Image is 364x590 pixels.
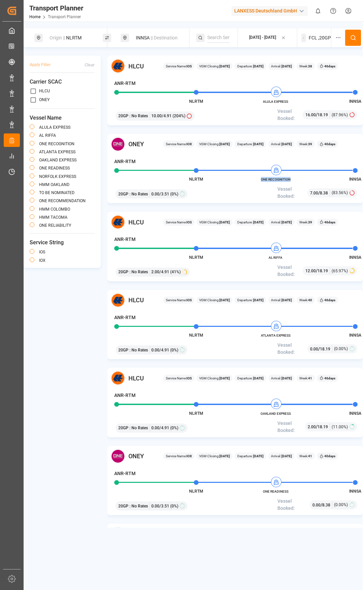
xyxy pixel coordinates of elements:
[281,454,292,458] b: [DATE]
[199,376,230,381] span: VGM Closing:
[322,503,330,507] span: 8.38
[114,392,135,399] h4: ANR-RTM
[349,255,361,260] span: INNSA
[29,14,40,19] a: Home
[310,345,332,352] div: /
[271,220,292,225] span: Arrival:
[189,255,203,260] span: NLRTM
[332,268,348,274] span: (65.97%)
[166,64,192,69] span: Service Name:
[281,64,292,68] b: [DATE]
[257,255,294,260] span: AL RIFFA
[324,142,335,146] b: 40 days
[252,454,264,458] b: [DATE]
[151,191,169,197] span: 0.00 / 3.51
[320,191,328,195] span: 8.38
[308,142,312,146] b: 39
[324,220,335,224] b: 46 days
[310,3,326,19] button: show 0 new notifications
[257,411,294,416] span: OAKLAND EXPRESS
[151,503,169,509] span: 0.00 / 3.51
[320,347,330,351] span: 18.19
[332,424,348,430] span: (11.00%)
[129,269,148,275] span: : No Rates
[242,31,293,44] button: [DATE] - [DATE]
[219,376,230,380] b: [DATE]
[128,139,144,149] span: ONEY
[39,98,50,102] label: ONEY
[317,425,328,429] span: 18.19
[170,503,178,509] span: (0%)
[166,298,192,303] span: Service Name:
[305,269,316,273] span: 12.00
[199,454,230,459] span: VGM Closing:
[317,269,328,273] span: 18.19
[324,454,335,458] b: 40 days
[39,258,45,262] label: IOX
[237,454,264,459] span: Departure:
[199,64,230,69] span: VGM Closing:
[39,250,45,254] label: IOS
[271,376,292,381] span: Arrival:
[39,158,77,162] label: OAKLAND EXPRESS
[326,3,341,19] button: Help Center
[252,220,264,224] b: [DATE]
[186,376,192,380] b: IOS
[281,376,292,380] b: [DATE]
[39,133,56,137] label: AL RIFFA
[305,267,330,274] div: /
[39,89,50,93] label: HLCU
[186,220,192,224] b: IOS
[111,449,125,463] img: Carrier
[219,298,230,302] b: [DATE]
[111,293,125,307] img: Carrier
[189,411,203,416] span: NLRTM
[39,183,69,187] label: HMM OAKLAND
[128,296,144,305] span: HLCU
[114,80,135,87] h4: ANR-RTM
[252,376,264,380] b: [DATE]
[199,220,230,225] span: VGM Closing:
[277,108,303,122] span: Vessel Booked:
[114,470,135,477] h4: ANR-RTM
[118,347,128,353] span: 20GP
[349,99,361,104] span: INNSA
[129,425,148,431] span: : No Rates
[257,99,294,104] span: ALULA EXPRESS
[271,298,292,303] span: Arrival:
[118,113,128,119] span: 20GP
[349,411,361,416] span: INNSA
[111,59,125,73] img: Carrier
[151,113,172,119] span: 10.00 / 4.91
[151,35,178,40] span: || Destination
[129,191,148,197] span: : No Rates
[334,346,348,352] span: (0.00%)
[305,113,316,117] span: 16.00
[128,218,144,227] span: HLCU
[237,142,264,147] span: Departure:
[114,314,135,321] h4: ANR-RTM
[151,347,169,353] span: 0.00 / 4.91
[271,142,292,147] span: Arrival:
[199,142,230,147] span: VGM Closing:
[252,64,264,68] b: [DATE]
[39,166,70,170] label: ONE READINESS
[219,220,230,224] b: [DATE]
[39,215,67,219] label: HMM TACOMA
[312,501,332,508] div: /
[334,502,348,508] span: (0.00%)
[173,113,185,119] span: (204%)
[166,376,192,381] span: Service Name:
[219,454,230,458] b: [DATE]
[129,347,148,353] span: : No Rates
[186,454,192,458] b: IOX
[39,175,76,179] label: NORFOLK EXPRESS
[128,452,144,461] span: ONEY
[277,264,303,278] span: Vessel Booked:
[111,371,125,385] img: Carrier
[309,34,317,41] span: FCL
[257,333,294,338] span: ATLANTA EXPRESS
[237,220,264,225] span: Departure:
[252,298,264,302] b: [DATE]
[308,454,312,458] b: 41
